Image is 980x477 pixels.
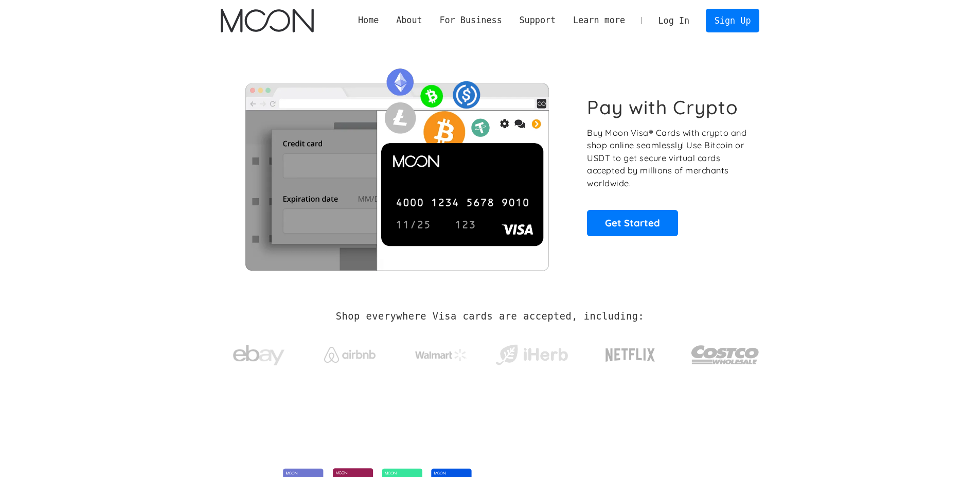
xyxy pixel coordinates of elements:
[691,335,760,374] img: Costco
[336,311,644,322] h2: Shop everywhere Visa cards are accepted, including:
[604,342,656,368] img: Netflix
[221,9,314,32] img: Moon Logo
[584,332,676,373] a: Netflix
[396,14,422,27] div: About
[587,127,748,190] p: Buy Moon Visa® Cards with crypto and shop online seamlessly! Use Bitcoin or USDT to get secure vi...
[221,61,573,270] img: Moon Cards let you spend your crypto anywhere Visa is accepted.
[519,14,556,27] div: Support
[324,347,376,363] img: Airbnb
[402,339,479,366] a: Walmart
[221,329,297,377] a: ebay
[415,349,467,361] img: Walmart
[706,9,759,32] a: Sign Up
[439,14,502,27] div: For Business
[587,96,738,119] h1: Pay with Crypto
[493,331,570,374] a: iHerb
[233,339,284,372] img: ebay
[493,342,570,368] img: iHerb
[587,210,678,236] a: Get Started
[311,337,388,368] a: Airbnb
[650,9,698,32] a: Log In
[349,14,387,27] a: Home
[573,14,625,27] div: Learn more
[691,325,760,379] a: Costco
